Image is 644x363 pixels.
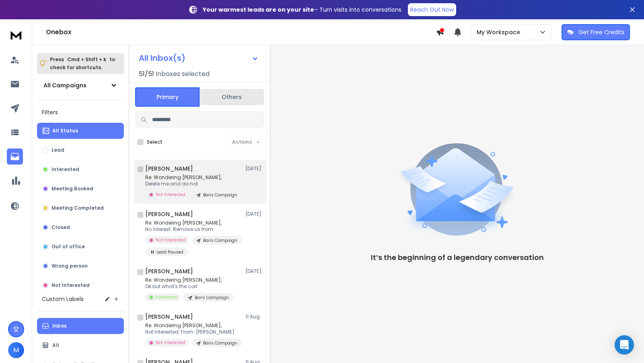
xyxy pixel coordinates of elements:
button: Not Interested [37,277,124,293]
button: Others [200,88,264,106]
p: Lead Paused [156,249,183,255]
p: Delete me and do not [145,181,242,187]
p: Not Interested [156,237,185,243]
p: All Status [52,128,78,134]
p: Ok but what's the call [145,283,234,290]
p: Re: Wondering [PERSON_NAME], [145,220,242,226]
div: Open Intercom Messenger [615,335,634,355]
p: Not Interested [51,282,90,289]
button: Primary [135,87,200,107]
p: 11 Aug [245,313,263,320]
p: It’s the beginning of a legendary conversation [371,252,544,263]
h1: [PERSON_NAME] [145,267,193,275]
span: Cmd + Shift + k [66,55,107,64]
h3: Custom Labels [42,295,84,303]
p: Baris Campaign [203,340,237,346]
p: Re: Wondering [PERSON_NAME], [145,322,242,329]
h1: Onebox [46,27,436,37]
button: Out of office [37,239,124,255]
strong: Your warmest leads are on your site [203,6,314,14]
p: Baris Campaign [203,237,237,243]
p: [DATE] [245,211,263,217]
p: Baris Campaign [203,192,237,198]
button: All Inbox(s) [132,50,265,66]
p: Not interested. From: [PERSON_NAME] [145,329,242,335]
p: Get Free Credits [578,28,624,36]
p: [DATE] [245,165,263,172]
p: All [52,342,59,349]
h1: All Campaigns [43,81,86,89]
span: 51 / 51 [139,69,154,79]
p: Re: Wondering [PERSON_NAME], [145,174,242,181]
h3: Filters [37,107,124,118]
button: M [8,342,24,358]
h1: All Inbox(s) [139,54,185,62]
p: Closed [51,224,70,231]
p: – Turn visits into conversations [203,6,401,14]
button: Interested [37,161,124,177]
p: Re: Wondering [PERSON_NAME], [145,277,234,283]
p: Lead [51,147,64,153]
h1: [PERSON_NAME] [145,210,193,218]
button: All Campaigns [37,77,124,93]
h3: Inboxes selected [156,69,210,79]
button: Wrong person [37,258,124,274]
a: Reach Out Now [408,3,456,16]
p: Inbox [52,323,66,329]
p: Wrong person [51,263,88,269]
p: Press to check for shortcuts. [50,56,115,72]
img: logo [8,27,24,42]
button: All [37,337,124,353]
p: My Workspace [477,28,523,36]
h1: [PERSON_NAME] [145,165,193,173]
p: Meeting Completed [51,205,104,211]
button: Meeting Booked [37,181,124,197]
button: Closed [37,219,124,235]
p: Interested [51,166,79,173]
p: Not Interested [156,192,185,198]
p: No interest. Remove us from [145,226,242,233]
label: Select [147,139,163,145]
h1: [PERSON_NAME] [145,313,193,321]
button: Lead [37,142,124,158]
p: Reach Out Now [410,6,454,14]
button: Meeting Completed [37,200,124,216]
p: Baris Campaign [195,295,229,301]
p: [DATE] [245,268,263,274]
p: Not Interested [156,340,185,346]
button: Inbox [37,318,124,334]
button: All Status [37,123,124,139]
p: Meeting Booked [51,186,93,192]
p: Out of office [51,243,85,250]
p: Interested [156,294,177,300]
button: Get Free Credits [562,24,630,40]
